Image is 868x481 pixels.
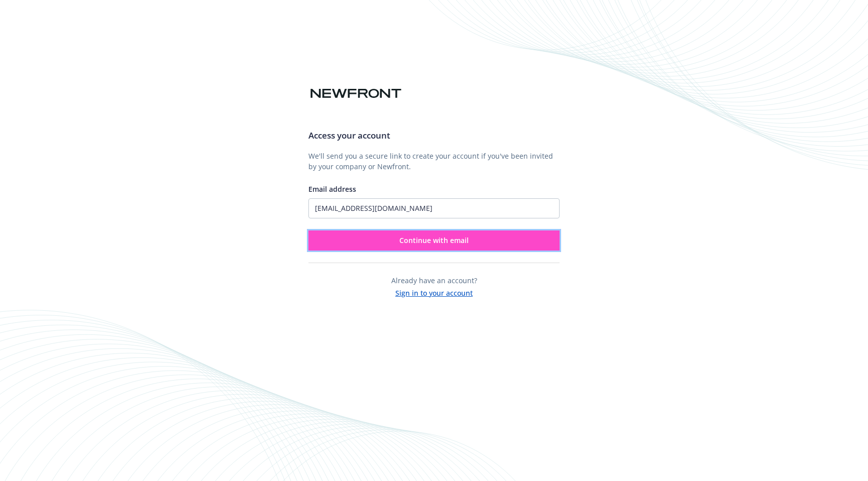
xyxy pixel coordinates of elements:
span: Email address [308,184,356,194]
span: Continue with email [399,235,469,245]
button: Sign in to your account [395,286,473,298]
h3: Access your account [308,129,560,142]
span: Already have an account? [391,276,477,285]
img: Newfront logo [308,85,403,102]
p: We'll send you a secure link to create your account if you've been invited by your company or New... [308,151,560,172]
input: Enter your email [308,198,560,218]
button: Continue with email [308,230,560,251]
